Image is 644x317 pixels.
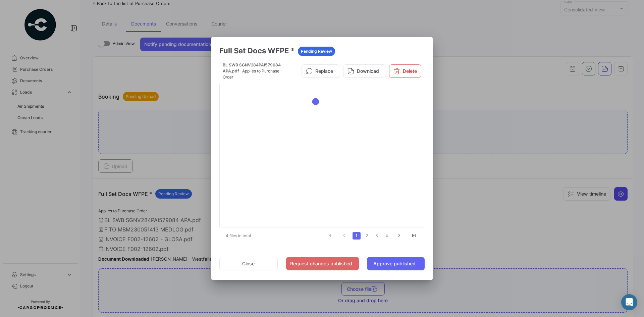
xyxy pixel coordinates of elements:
button: Request changes published [286,257,359,270]
li: page 2 [362,230,372,242]
a: go to previous page [338,232,351,240]
a: go to last page [408,232,420,240]
a: 2 [363,232,371,240]
span: Pending Review [301,48,332,54]
span: - Applies to Purchase Order [223,68,279,80]
a: 3 [373,232,381,240]
button: Download [343,64,386,78]
button: Close [219,257,278,270]
a: 4 [383,232,391,240]
li: page 4 [382,230,392,242]
h3: Full Set Docs WFPE * [219,45,425,56]
div: Abrir Intercom Messenger [621,294,637,310]
button: Delete [389,64,421,78]
li: page 3 [372,230,382,242]
span: BL SWB SGNV284PAI579084 APA.pdf [223,62,281,73]
li: page 1 [352,230,362,242]
a: 1 [353,232,361,240]
div: 4 files in total [219,227,275,244]
button: Replace [302,64,340,78]
a: go to first page [323,232,336,240]
a: go to next page [393,232,406,240]
button: Approve published [367,257,425,270]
